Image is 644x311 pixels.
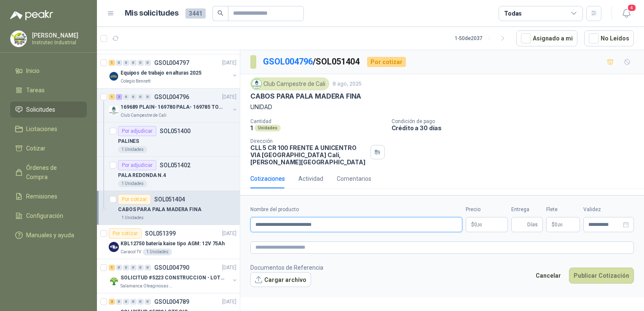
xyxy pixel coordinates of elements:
div: 0 [137,299,144,305]
p: SOL051404 [154,196,185,202]
p: Equipos de trabajo en alturas 2025 [121,69,201,77]
label: Entrega [511,206,543,214]
div: Por cotizar [109,228,142,239]
span: 3441 [185,8,206,19]
div: 0 [145,299,151,305]
p: Condición de pago [392,118,641,124]
span: $ [552,222,555,227]
img: Company Logo [109,71,119,81]
p: CLL 5 CR 100 FRENTE A UNICENTRO VIA [GEOGRAPHIC_DATA] Cali , [PERSON_NAME][GEOGRAPHIC_DATA] [250,144,367,166]
div: 0 [123,94,129,100]
div: 0 [145,94,151,100]
div: 2 [116,94,122,100]
div: Por cotizar [367,57,406,67]
p: PALA REDONDA N.4 [118,172,166,180]
div: 2 [109,299,115,305]
a: Manuales y ayuda [10,227,87,243]
button: Asignado a mi [516,30,577,46]
p: $0,00 [466,217,508,232]
p: Cantidad [250,118,385,124]
div: Comentarios [337,174,371,183]
p: SOL051399 [145,231,176,236]
p: Club Campestre de Cali [121,112,166,119]
p: [PERSON_NAME] [32,32,85,38]
div: 0 [130,299,137,305]
span: close-circle [623,222,629,228]
div: 1 Unidades [143,249,172,255]
div: 0 [130,265,137,271]
p: UNIDAD [250,102,634,112]
p: CABOS PARA PALA MADERA FINA [250,92,361,101]
span: 4 [627,4,636,12]
span: ,00 [477,223,482,227]
span: Días [527,217,538,232]
p: Caracol TV [121,249,141,255]
img: Company Logo [11,31,27,47]
p: Salamanca Oleaginosas SAS [121,283,174,290]
span: ,00 [558,223,563,227]
span: search [217,10,223,16]
label: Validez [583,206,634,214]
label: Flete [546,206,580,214]
h1: Mis solicitudes [125,7,179,19]
a: Por cotizarSOL051399[DATE] Company LogoKBL12750 batería kaise tipo AGM: 12V 75AhCaracol TV1 Unidades [97,225,240,259]
p: Documentos de Referencia [250,263,323,272]
div: Todas [504,9,522,18]
a: Inicio [10,63,87,79]
div: 1 [109,60,115,66]
div: 1 Unidades [118,180,147,187]
a: Cotizar [10,140,87,156]
div: 0 [123,299,129,305]
p: 169689 PLAIN- 169780 PALA- 169785 TORNILL 169796 C [121,103,225,111]
p: Crédito a 30 días [392,124,641,131]
a: 1 0 0 0 0 0 GSOL004797[DATE] Company LogoEquipos de trabajo en alturas 2025Colegio Bennett [109,58,238,85]
p: GSOL004796 [154,94,189,100]
button: Publicar Cotización [569,268,634,284]
div: 0 [123,265,129,271]
img: Company Logo [109,242,119,252]
a: Por adjudicarSOL051400PALINES1 Unidades [97,123,240,157]
div: 0 [137,94,144,100]
p: [DATE] [222,230,236,238]
img: Company Logo [109,276,119,286]
a: Solicitudes [10,102,87,118]
p: $ 0,00 [546,217,580,232]
span: Remisiones [26,192,57,201]
span: Inicio [26,66,40,75]
a: Órdenes de Compra [10,160,87,185]
div: 0 [137,60,144,66]
a: Por cotizarSOL051404CABOS PARA PALA MADERA FINA1 Unidades [97,191,240,225]
a: 1 2 0 0 0 0 GSOL004796[DATE] Company Logo169689 PLAIN- 169780 PALA- 169785 TORNILL 169796 CClub C... [109,92,238,119]
p: [DATE] [222,93,236,101]
p: [DATE] [222,264,236,272]
a: Por adjudicarSOL051402PALA REDONDA N.41 Unidades [97,157,240,191]
a: GSOL004796 [263,56,313,67]
label: Nombre del producto [250,206,462,214]
span: Tareas [26,86,45,95]
div: Club Campestre de Cali [250,78,329,90]
a: Tareas [10,82,87,98]
div: 1 [109,265,115,271]
div: Por adjudicar [118,160,156,170]
span: 0 [555,222,563,227]
div: 0 [116,265,122,271]
label: Precio [466,206,508,214]
span: Solicitudes [26,105,55,114]
div: 0 [145,60,151,66]
a: 1 0 0 0 0 0 GSOL004790[DATE] Company LogoSOLICITUD #5223 CONSTRUCCION - LOTE CIOSalamanca Oleagin... [109,263,238,290]
p: Colegio Bennett [121,78,150,85]
p: CABOS PARA PALA MADERA FINA [118,206,201,214]
div: Por adjudicar [118,126,156,136]
button: No Leídos [584,30,634,46]
img: Logo peakr [10,10,53,20]
p: [DATE] [222,59,236,67]
span: Órdenes de Compra [26,163,79,182]
p: GSOL004789 [154,299,189,305]
span: Licitaciones [26,124,57,134]
div: 1 Unidades [118,214,147,221]
span: 0 [474,222,482,227]
img: Company Logo [109,105,119,115]
a: Licitaciones [10,121,87,137]
div: Cotizaciones [250,174,285,183]
p: KBL12750 batería kaise tipo AGM: 12V 75Ah [121,240,225,248]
